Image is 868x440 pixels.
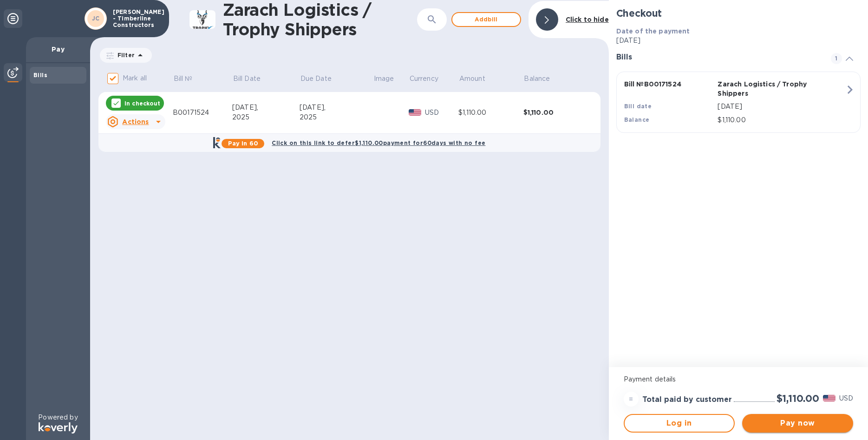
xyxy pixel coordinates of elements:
[300,74,344,84] span: Due Date
[409,109,421,116] img: USD
[750,418,846,429] span: Pay now
[566,16,609,23] b: Click to hide
[228,140,258,147] b: Pay in 60
[233,74,261,84] p: Bill Date
[616,36,861,46] p: [DATE]
[524,74,562,84] span: Balance
[616,27,690,35] b: Date of the payment
[374,74,394,84] p: Image
[123,73,147,83] p: Mark all
[122,118,149,125] u: Actions
[113,9,159,28] p: [PERSON_NAME] - Timberline Constructors
[742,414,853,433] button: Pay now
[173,108,232,118] div: B00171524
[718,115,845,125] p: $1,110.00
[38,413,78,422] p: Powered by
[624,116,650,123] b: Balance
[425,108,459,118] p: USD
[174,74,193,84] p: Bill №
[831,53,842,64] span: 1
[459,74,485,84] p: Amount
[124,99,160,107] p: In checkout
[272,139,485,146] b: Click on this link to defer $1,110.00 payment for 60 days with no fee
[777,393,819,404] h2: $1,110.00
[718,79,808,98] p: Zarach Logistics / Trophy Shippers
[839,394,853,403] p: USD
[624,392,639,407] div: =
[300,103,373,112] div: [DATE],
[823,395,835,401] img: USD
[624,79,714,89] p: Bill № B00171524
[232,112,300,122] div: 2025
[632,418,726,429] span: Log in
[174,74,205,84] span: Bill №
[616,72,861,133] button: Bill №B00171524Zarach Logistics / Trophy ShippersBill date[DATE]Balance$1,110.00
[624,103,652,110] b: Bill date
[300,74,332,84] p: Due Date
[300,112,373,122] div: 2025
[33,72,47,79] b: Bills
[114,51,135,59] p: Filter
[642,395,732,404] h3: Total paid by customer
[523,108,588,117] div: $1,110.00
[624,414,735,433] button: Log in
[459,74,497,84] span: Amount
[458,108,523,118] div: $1,110.00
[524,74,550,84] p: Balance
[616,53,820,62] h3: Bills
[92,15,100,22] b: JC
[39,422,78,433] img: Logo
[233,74,273,84] span: Bill Date
[33,45,83,54] p: Pay
[460,14,513,25] span: Add bill
[410,74,438,84] p: Currency
[616,7,861,19] h2: Checkout
[232,103,300,112] div: [DATE],
[624,374,853,384] p: Payment details
[718,102,845,112] p: [DATE]
[451,12,521,27] button: Addbill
